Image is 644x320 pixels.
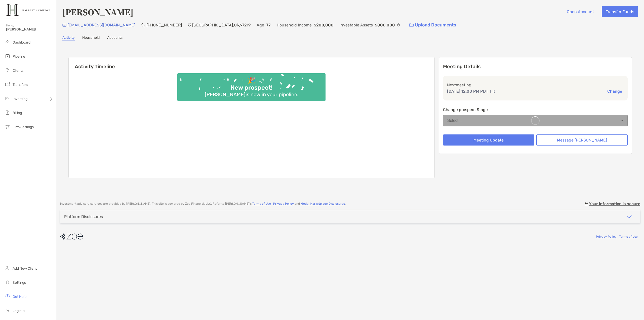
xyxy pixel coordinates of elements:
img: clients icon [5,67,11,73]
img: button icon [409,23,414,27]
span: Log out [13,309,25,313]
p: Investment advisory services are provided by [PERSON_NAME] . This site is powered by Zoe Financia... [60,202,346,206]
img: Phone Icon [141,23,145,27]
img: Info Icon [397,23,400,26]
span: Add New Client [13,266,37,271]
img: pipeline icon [5,53,11,59]
a: Household [82,35,100,41]
div: 🎉 [246,77,257,84]
p: Next meeting [447,82,624,88]
a: Activity [62,35,75,41]
p: Meeting Details [443,63,628,70]
a: Terms of Use [619,235,638,238]
div: New prospect! [228,84,274,91]
p: $800,000 [375,22,395,28]
img: billing icon [5,110,11,116]
img: settings icon [5,279,11,285]
p: [PHONE_NUMBER] [146,22,182,28]
img: Email Icon [62,24,66,27]
a: Upload Documents [406,20,460,30]
button: Change [606,89,624,94]
img: dashboard icon [5,39,11,45]
h6: Activity Timeline [69,57,434,69]
a: Accounts [107,35,123,41]
img: communication type [490,89,495,93]
span: Get Help [13,295,26,299]
p: [EMAIL_ADDRESS][DOMAIN_NAME] [67,22,135,28]
a: Model Marketplace Disclosures [301,202,345,205]
button: Open Account [563,6,598,17]
a: Privacy Policy [273,202,294,205]
img: get-help icon [5,293,11,299]
span: Billing [13,111,22,115]
p: Your information is secure [589,201,640,206]
span: Dashboard [13,40,30,45]
span: Clients [13,68,23,73]
button: Message [PERSON_NAME] [536,134,628,146]
span: Firm Settings [13,125,34,129]
p: Household Income [277,22,312,28]
a: Privacy Policy [596,235,617,238]
img: investing icon [5,95,11,101]
button: Meeting Update [443,134,534,146]
span: Transfers [13,83,28,87]
img: logout icon [5,307,11,313]
p: Change prospect Stage [443,106,628,113]
div: Platform Disclosures [64,214,103,219]
p: $200,000 [314,22,334,28]
p: 77 [266,22,271,28]
p: Investable Assets [340,22,373,28]
img: transfers icon [5,81,11,87]
img: company logo [60,231,83,242]
span: Investing [13,97,27,101]
p: Age [257,22,264,28]
button: Transfer Funds [602,6,638,17]
img: icon arrow [626,214,632,220]
img: Zoe Logo [6,2,50,20]
div: [PERSON_NAME] is now in your pipeline. [203,91,300,97]
img: Location Icon [188,23,191,27]
p: [GEOGRAPHIC_DATA] , OR , 97219 [192,22,251,28]
img: add_new_client icon [5,265,11,271]
a: Terms of Use [252,202,271,205]
h4: [PERSON_NAME] [62,6,133,18]
img: firm-settings icon [5,124,11,130]
span: Settings [13,280,26,285]
span: [PERSON_NAME]! [6,27,53,31]
span: Pipeline [13,54,25,59]
p: [DATE] 12:00 PM PDT [447,88,488,94]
